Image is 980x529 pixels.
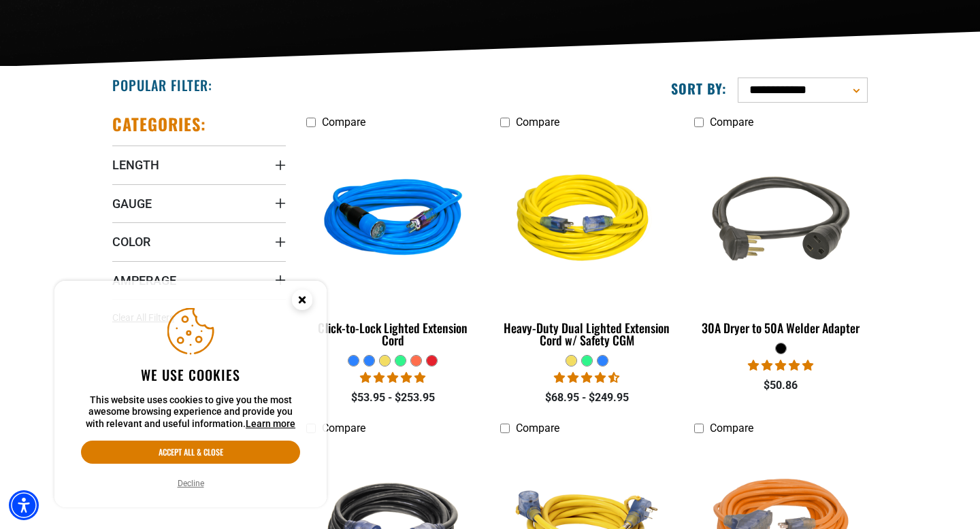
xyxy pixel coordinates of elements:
[81,366,300,383] h2: We use cookies
[322,422,365,434] span: Compare
[748,359,813,372] span: 5.00 stars
[112,157,159,173] span: Length
[308,142,479,298] img: blue
[306,135,480,354] a: blue Click-to-Lock Lighted Extension Cord
[112,196,152,211] span: Gauge
[112,273,176,288] span: Amperage
[554,371,619,384] span: 4.64 stars
[516,116,559,129] span: Compare
[516,422,559,434] span: Compare
[694,135,868,342] a: black 30A Dryer to 50A Welder Adapter
[710,422,753,434] span: Compare
[695,142,866,298] img: black
[54,281,327,508] aside: Cookie Consent
[112,76,212,94] h2: Popular Filter:
[174,477,208,490] button: Decline
[81,394,300,430] p: This website uses cookies to give you the most awesome browsing experience and provide you with r...
[500,135,674,354] a: yellow Heavy-Duty Dual Lighted Extension Cord w/ Safety CGM
[694,377,868,394] div: $50.86
[278,281,327,323] button: Close this option
[9,490,39,520] div: Accessibility Menu
[246,418,295,429] a: This website uses cookies to give you the most awesome browsing experience and provide you with r...
[112,234,150,250] span: Color
[112,222,286,260] summary: Color
[306,390,480,406] div: $53.95 - $253.95
[112,114,206,135] h2: Categories:
[112,184,286,222] summary: Gauge
[112,261,286,299] summary: Amperage
[500,390,674,406] div: $68.95 - $249.95
[322,116,365,129] span: Compare
[694,322,868,334] div: 30A Dryer to 50A Welder Adapter
[500,322,674,346] div: Heavy-Duty Dual Lighted Extension Cord w/ Safety CGM
[710,116,753,129] span: Compare
[81,441,300,464] button: Accept all & close
[306,322,480,346] div: Click-to-Lock Lighted Extension Cord
[360,371,425,384] span: 4.87 stars
[671,80,727,97] label: Sort by:
[112,146,286,184] summary: Length
[501,142,672,298] img: yellow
